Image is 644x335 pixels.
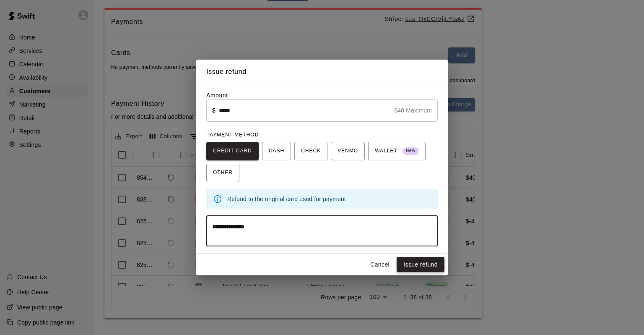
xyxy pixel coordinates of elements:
button: CASH [262,142,291,160]
button: CHECK [294,142,327,160]
p: $ [212,106,216,115]
span: OTHER [213,166,233,180]
span: CHECK [301,144,321,158]
span: CASH [269,144,284,158]
button: CREDIT CARD [206,142,259,160]
button: VENMO [331,142,365,160]
button: WALLET New [368,142,426,160]
button: Cancel [366,257,393,272]
label: Amount [206,92,228,99]
span: PAYMENT METHOD [206,132,259,138]
span: New [402,145,419,157]
h2: Issue refund [196,60,448,84]
button: Issue refund [397,257,444,272]
div: Refund to the original card used for payment [227,191,431,207]
p: $40 Maximum [394,106,432,115]
button: OTHER [206,164,239,182]
span: CREDIT CARD [213,144,252,158]
span: WALLET [375,144,419,158]
span: VENMO [338,144,358,158]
